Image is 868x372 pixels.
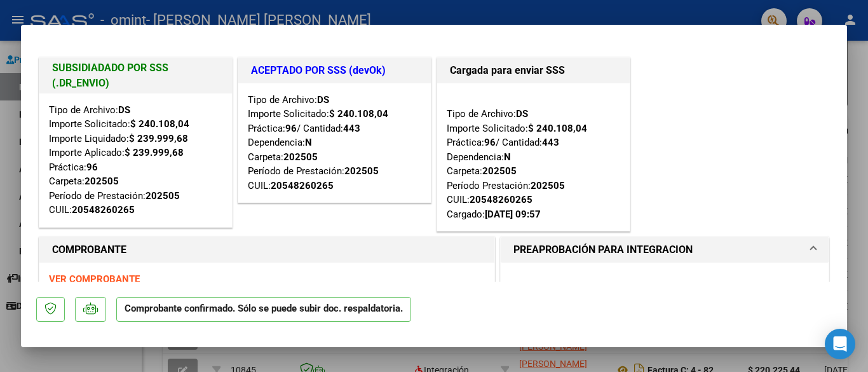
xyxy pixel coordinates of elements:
[271,179,334,193] div: 20548260265
[317,94,329,106] strong: DS
[125,147,184,158] strong: $ 239.999,68
[49,103,222,217] div: Tipo de Archivo: Importe Solicitado: Importe Liquidado: Importe Aplicado: Práctica: Carpeta: Perí...
[251,63,418,78] h1: ACEPTADO POR SSS (devOk)
[470,193,532,207] div: 20548260265
[86,162,98,173] strong: 96
[344,165,379,177] strong: 202505
[285,123,297,134] strong: 96
[825,329,855,359] div: Open Intercom Messenger
[52,244,126,256] strong: COMPROBANTE
[329,108,388,120] strong: $ 240.108,04
[116,297,411,322] p: Comprobante confirmado. Sólo se puede subir doc. respaldatoria.
[450,63,617,78] h1: Cargada para enviar SSS
[484,137,496,148] strong: 96
[513,242,693,258] h1: PREAPROBACIÓN PARA INTEGRACION
[49,273,140,285] a: VER COMPROBANTE
[130,118,189,130] strong: $ 240.108,04
[501,237,829,263] mat-expansion-panel-header: PREAPROBACIÓN PARA INTEGRACION
[516,108,528,120] strong: DS
[305,137,312,148] strong: N
[52,60,219,91] h1: SUBSIDIADADO POR SSS (.DR_ENVIO)
[504,151,511,163] strong: N
[248,93,421,193] div: Tipo de Archivo: Importe Solicitado: Práctica: / Cantidad: Dependencia: Carpeta: Período de Prest...
[343,123,360,134] strong: 443
[482,165,517,177] strong: 202505
[485,209,541,220] strong: [DATE] 09:57
[72,203,135,217] div: 20548260265
[146,190,180,202] strong: 202505
[531,180,565,191] strong: 202505
[542,137,559,148] strong: 443
[129,133,188,144] strong: $ 239.999,68
[528,123,587,134] strong: $ 240.108,04
[526,282,804,329] p: El afiliado figura en el ultimo padrón que tenemos de la SSS de
[447,93,620,222] div: Tipo de Archivo: Importe Solicitado: Práctica: / Cantidad: Dependencia: Carpeta: Período Prestaci...
[283,151,318,163] strong: 202505
[85,176,119,187] strong: 202505
[118,104,130,116] strong: DS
